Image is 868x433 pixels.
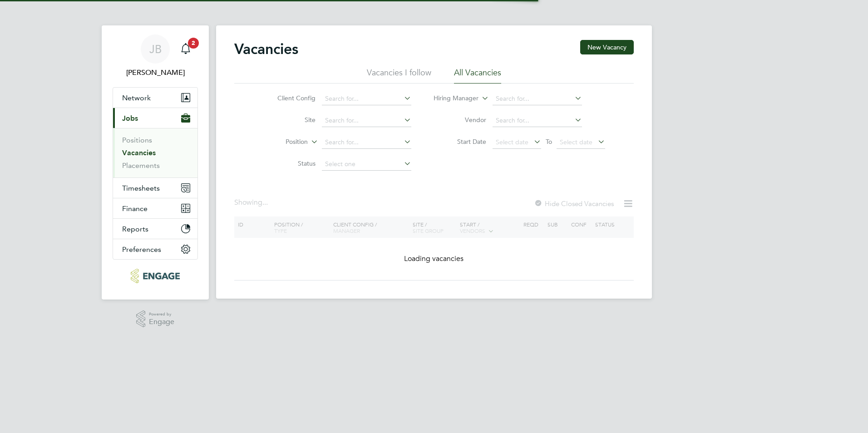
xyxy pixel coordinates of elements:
[534,199,614,208] label: Hide Closed Vacancies
[434,116,486,124] label: Vendor
[493,114,582,127] input: Search for...
[322,136,411,149] input: Search for...
[113,198,197,218] button: Finance
[560,138,592,146] span: Select date
[122,136,152,144] a: Positions
[113,128,197,177] div: Jobs
[149,310,174,318] span: Powered by
[234,198,270,207] div: Showing
[580,40,634,54] button: New Vacancy
[113,269,198,283] a: Go to home page
[122,161,160,170] a: Placements
[149,43,162,55] span: JB
[136,310,175,328] a: Powered byEngage
[122,245,161,254] span: Preferences
[426,94,478,103] label: Hiring Manager
[188,38,199,49] span: 2
[263,159,316,167] label: Status
[113,219,197,239] button: Reports
[543,136,555,148] span: To
[322,114,411,127] input: Search for...
[434,138,486,146] label: Start Date
[122,93,151,102] span: Network
[322,158,411,171] input: Select one
[493,93,582,105] input: Search for...
[177,34,195,64] a: 2
[113,178,197,198] button: Timesheets
[102,25,209,300] nav: Main navigation
[113,88,197,108] button: Network
[263,94,316,102] label: Client Config
[496,138,528,146] span: Select date
[122,204,148,213] span: Finance
[131,269,179,283] img: huntereducation-logo-retina.png
[113,108,197,128] button: Jobs
[122,184,160,192] span: Timesheets
[256,138,308,147] label: Position
[263,116,316,124] label: Site
[367,67,431,84] li: Vacancies I follow
[113,34,198,78] a: JB[PERSON_NAME]
[234,40,298,58] h2: Vacancies
[122,225,148,233] span: Reports
[122,148,156,157] a: Vacancies
[262,198,268,207] span: ...
[113,67,198,78] span: Jack Baron
[454,67,501,84] li: All Vacancies
[322,93,411,105] input: Search for...
[149,318,174,326] span: Engage
[122,114,138,123] span: Jobs
[113,239,197,259] button: Preferences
